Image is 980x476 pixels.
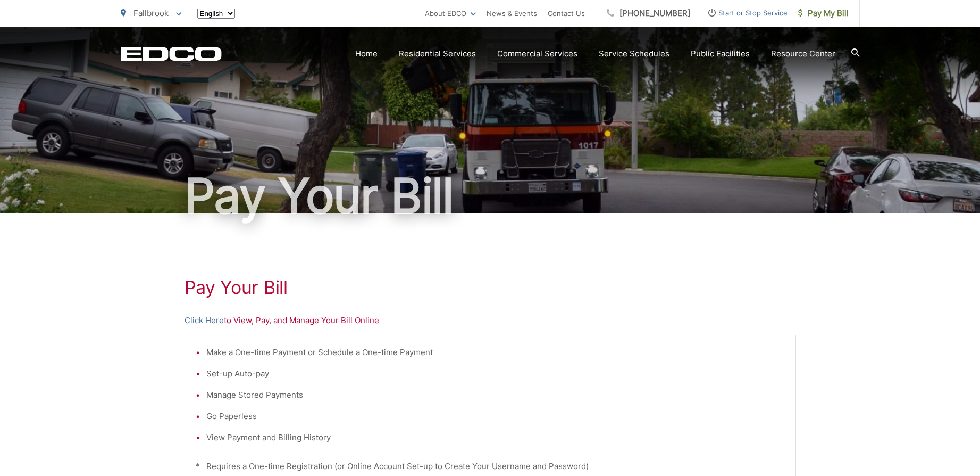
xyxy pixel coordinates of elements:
[206,431,785,444] li: View Payment and Billing History
[355,47,378,60] a: Home
[497,47,577,60] a: Commercial Services
[599,47,669,60] a: Service Schedules
[487,7,537,20] a: News & Events
[133,8,169,18] span: Fallbrook
[691,47,750,60] a: Public Facilities
[121,46,222,61] a: EDCD logo. Return to the homepage.
[196,460,785,473] p: * Requires a One-time Registration (or Online Account Set-up to Create Your Username and Password)
[197,9,235,19] select: Select a language
[206,346,785,359] li: Make a One-time Payment or Schedule a One-time Payment
[121,169,860,223] h1: Pay Your Bill
[399,47,476,60] a: Residential Services
[206,389,785,401] li: Manage Stored Payments
[206,410,785,423] li: Go Paperless
[206,367,785,380] li: Set-up Auto-pay
[185,314,796,327] p: to View, Pay, and Manage Your Bill Online
[185,277,796,298] h1: Pay Your Bill
[185,314,224,327] a: Click Here
[548,7,585,20] a: Contact Us
[425,7,476,20] a: About EDCO
[771,47,835,60] a: Resource Center
[798,7,849,20] span: Pay My Bill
